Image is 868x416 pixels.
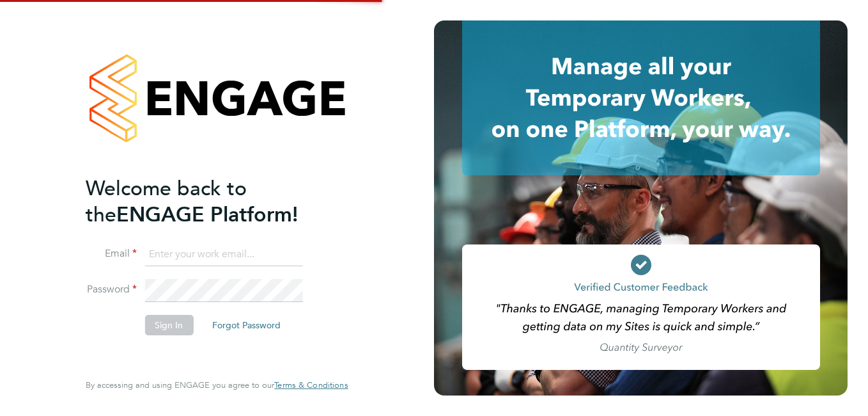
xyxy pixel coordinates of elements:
span: By accessing and using ENGAGE you agree to our [86,380,348,390]
h2: ENGAGE Platform! [86,175,335,228]
label: Email [86,247,137,260]
button: Forgot Password [202,315,291,335]
label: Password [86,283,137,296]
span: Welcome back to the [86,176,247,227]
button: Sign In [144,315,193,335]
span: Terms & Conditions [274,380,348,390]
a: Terms & Conditions [274,380,348,390]
input: Enter your work email... [144,243,302,266]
